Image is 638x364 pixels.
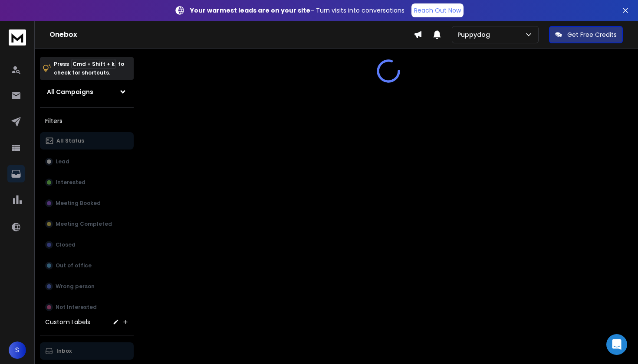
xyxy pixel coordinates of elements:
button: S [9,341,26,359]
strong: Your warmest leads are on your site [190,6,310,15]
p: Puppydog [457,30,493,39]
button: All Campaigns [40,83,134,101]
h1: All Campaigns [47,88,93,96]
a: Reach Out Now [411,3,464,17]
button: Get Free Credits [549,26,623,43]
div: Open Intercom Messenger [606,334,627,355]
img: logo [9,29,26,45]
p: – Turn visits into conversations [190,6,405,15]
p: Press to check for shortcuts. [54,60,124,77]
span: Cmd + Shift + k [71,59,116,69]
p: Get Free Credits [567,30,617,39]
h3: Custom Labels [45,318,90,326]
h1: Onebox [49,29,414,40]
h3: Filters [40,115,134,127]
p: Reach Out Now [414,6,461,15]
